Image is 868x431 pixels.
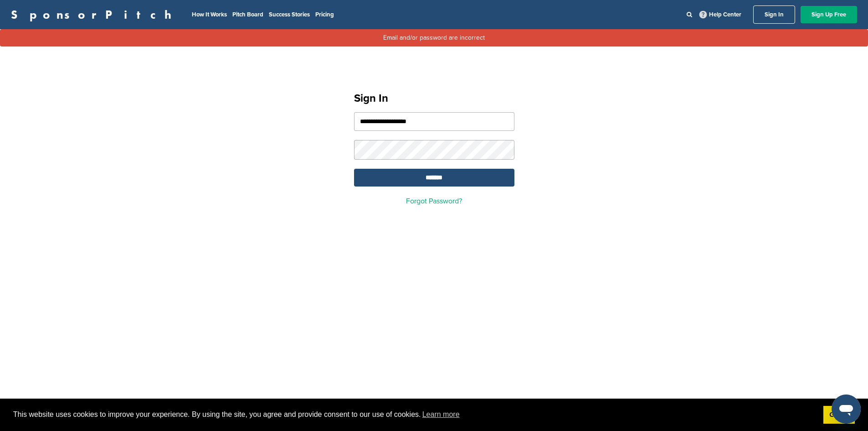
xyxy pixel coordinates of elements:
[354,90,514,107] h1: Sign In
[192,11,227,18] a: How It Works
[269,11,310,18] a: Success Stories
[832,395,861,424] iframe: Button to launch messaging window
[753,5,795,24] a: Sign In
[232,11,263,18] a: Pitch Board
[823,406,855,424] a: dismiss cookie message
[421,408,461,421] a: learn more about cookies
[315,11,334,18] a: Pricing
[698,9,743,20] a: Help Center
[406,197,462,206] a: Forgot Password?
[13,408,816,421] span: This website uses cookies to improve your experience. By using the site, you agree and provide co...
[11,9,177,21] a: SponsorPitch
[801,6,857,23] a: Sign Up Free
